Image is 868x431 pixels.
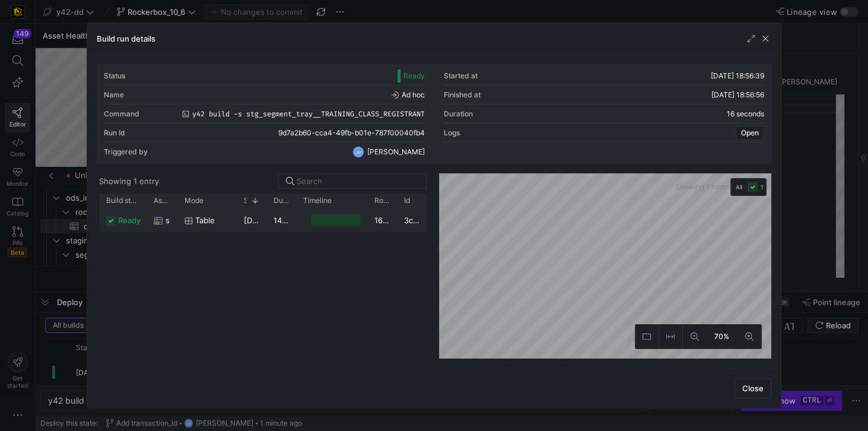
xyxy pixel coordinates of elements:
div: 166,778 [367,208,397,232]
button: 70% [707,325,737,348]
span: Asset [154,197,170,205]
div: Triggered by [104,148,148,156]
div: Started at [443,72,477,80]
y42-duration: 14 seconds [274,215,316,225]
div: Command [104,110,139,118]
span: All [736,182,742,192]
div: JR [352,146,364,158]
input: Search [297,176,419,186]
span: Mode [185,197,204,205]
span: stg_segment_tray__TRAINING_CLASS_REGISTRANT [166,209,170,232]
span: Started at [244,197,246,205]
div: Logs [443,129,459,137]
span: Close [742,384,764,393]
div: Finished at [443,91,480,99]
div: 3c1361c6-d192-4c19-80b7-6f2b980a6059 [397,208,427,232]
span: Ready [403,72,424,80]
h3: Build run details [97,34,155,43]
span: y42 build -s stg_segment_tray__TRAINING_CLASS_REGISTRANT [192,110,424,118]
span: Showing 1 node [675,183,730,191]
span: Id [404,197,410,205]
span: [DATE] 18:56:39 [711,71,764,80]
span: table [195,209,215,232]
span: Build status [106,197,139,205]
span: 70% [712,330,732,343]
span: Rows [374,197,390,205]
span: Open [741,129,759,137]
div: Run Id [104,129,125,137]
span: [DATE] 18:56:42 [244,215,304,225]
span: ready [118,209,141,232]
div: Showing 1 entry [99,176,159,186]
span: Timeline [303,197,332,205]
button: Open [736,126,764,140]
div: Name [104,91,124,99]
span: [PERSON_NAME] [367,148,424,156]
span: 9d7a2b60-cca4-49fb-b01e-787f00040fb4 [278,129,424,137]
button: Close [735,378,771,398]
y42-duration: 16 seconds [727,110,764,118]
span: Ad hoc [392,91,424,99]
span: [DATE] 18:56:56 [711,90,764,99]
span: 1 [761,183,764,191]
div: Status [104,72,125,80]
div: Duration [443,110,472,118]
span: Duration [274,197,289,205]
